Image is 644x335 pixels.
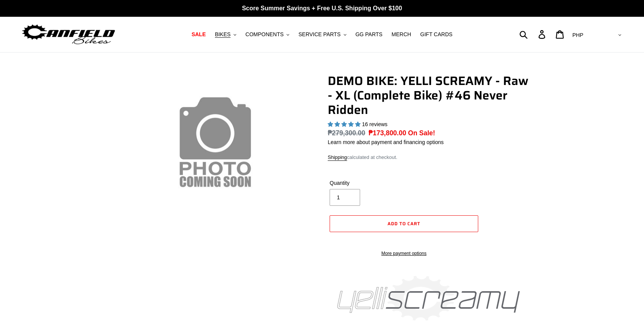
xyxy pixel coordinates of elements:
div: calculated at checkout. [328,154,530,161]
span: ₱173,800.00 [368,129,406,137]
span: GIFT CARDS [420,31,453,38]
button: COMPONENTS [242,29,293,40]
a: SALE [188,29,210,40]
a: GG PARTS [352,29,386,40]
span: 5.00 stars [328,121,362,127]
span: BIKES [215,31,231,38]
a: GIFT CARDS [417,29,457,40]
button: BIKES [211,29,240,40]
a: Learn more about payment and financing options [328,139,444,145]
span: GG PARTS [356,31,383,38]
span: COMPONENTS [245,31,284,38]
input: Search [524,26,543,43]
span: SERVICE PARTS [298,31,340,38]
img: Canfield Bikes [21,22,116,46]
a: MERCH [388,29,415,40]
label: Quantity [330,179,402,187]
span: On Sale! [408,128,435,138]
span: 16 reviews [362,121,388,127]
a: More payment options [330,250,478,257]
a: Shipping [328,154,347,161]
button: Add to cart [330,215,478,232]
button: SERVICE PARTS [295,29,350,40]
span: MERCH [392,31,411,38]
span: SALE [192,31,206,38]
h1: DEMO BIKE: YELLI SCREAMY - Raw - XL (Complete Bike) #46 Never Ridden [328,74,530,117]
s: ₱279,300.00 [328,129,365,137]
span: Add to cart [388,220,420,227]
